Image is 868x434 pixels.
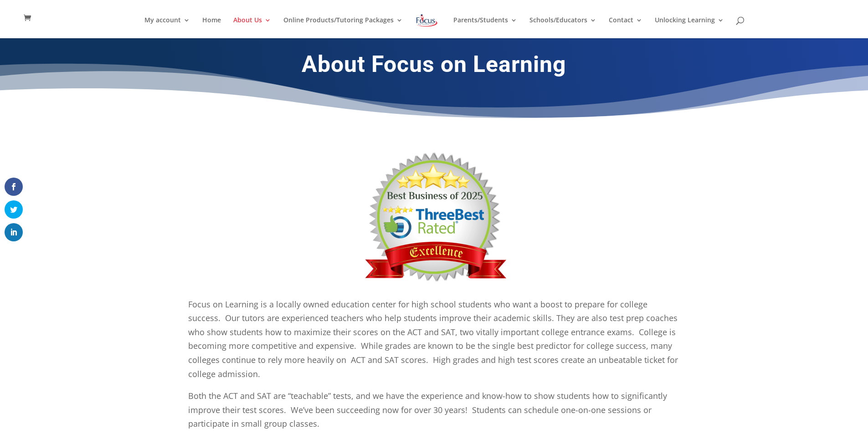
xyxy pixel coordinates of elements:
[202,17,221,38] a: Home
[453,17,517,38] a: Parents/Students
[233,17,271,38] a: About Us
[609,17,642,38] a: Contact
[415,12,439,29] img: Focus on Learning
[283,17,403,38] a: Online Products/Tutoring Packages
[529,17,596,38] a: Schools/Educators
[188,297,680,389] p: Focus on Learning is a locally owned education center for high school students who want a boost t...
[188,51,680,82] h1: About Focus on Learning
[144,17,190,38] a: My account
[655,17,724,38] a: Unlocking Learning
